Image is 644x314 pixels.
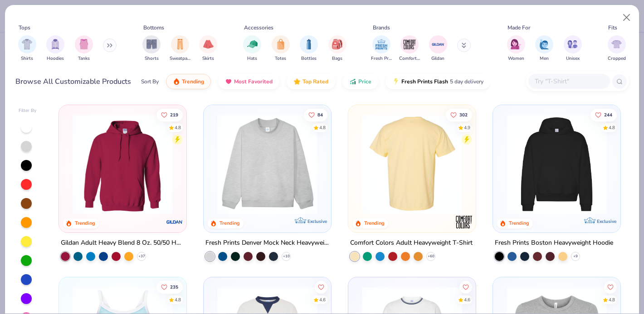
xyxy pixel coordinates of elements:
[247,39,258,49] img: Hats Image
[604,112,612,117] span: 244
[371,55,392,62] span: Fresh Prints
[50,39,60,49] img: Hoodies Image
[328,35,346,62] button: filter button
[143,24,164,32] div: Bottoms
[508,55,524,62] span: Women
[170,35,190,62] div: filter for Sweatpants
[403,38,416,51] img: Comfort Colors Image
[142,35,161,62] div: filter for Shorts
[495,237,613,249] div: Fresh Prints Boston Heavyweight Hoodie
[332,39,342,49] img: Bags Image
[202,55,214,62] span: Skirts
[431,55,444,62] span: Gildan
[427,254,434,259] span: + 60
[604,280,617,293] button: Like
[319,124,326,131] div: 4.8
[61,237,185,249] div: Gildan Adult Heavy Blend 8 Oz. 50/50 Hooded Sweatshirt
[464,124,470,131] div: 4.9
[218,74,279,89] button: Most Favorited
[199,35,217,62] button: filter button
[22,39,32,49] img: Shirts Image
[203,39,214,49] img: Skirts Image
[68,114,177,214] img: 01756b78-01f6-4cc6-8d8a-3c30c1a0c8ac
[459,280,472,293] button: Like
[564,35,582,62] div: filter for Unisex
[234,78,273,85] span: Most Favorited
[19,107,37,114] div: Filter By
[608,35,626,62] div: filter for Cropped
[328,35,346,62] div: filter for Bags
[170,55,190,62] span: Sweatpants
[75,35,93,62] button: filter button
[141,77,159,86] div: Sort By
[21,55,33,62] span: Shirts
[19,24,30,32] div: Tops
[357,114,467,214] img: e55d29c3-c55d-459c-bfd9-9b1c499ab3c6
[507,35,525,62] button: filter button
[243,35,261,62] button: filter button
[301,55,317,62] span: Bottles
[275,55,286,62] span: Totes
[287,74,335,89] button: Top Rated
[244,24,273,32] div: Accessories
[358,78,371,85] span: Price
[596,218,616,224] span: Exclusive
[455,213,473,231] img: Comfort Colors logo
[399,55,420,62] span: Comfort Colors
[138,254,145,259] span: + 37
[18,35,36,62] button: filter button
[170,35,190,62] button: filter button
[79,39,89,49] img: Tanks Image
[304,108,327,121] button: Like
[293,78,301,85] img: TopRated.gif
[175,296,181,303] div: 4.8
[15,76,131,87] div: Browse All Customizable Products
[446,108,472,121] button: Like
[401,78,448,85] span: Fresh Prints Flash
[371,35,392,62] button: filter button
[272,35,290,62] div: filter for Totes
[18,35,36,62] div: filter for Shirts
[47,55,64,62] span: Hoodies
[322,114,431,214] img: a90f7c54-8796-4cb2-9d6e-4e9644cfe0fe
[608,55,626,62] span: Cropped
[392,78,400,85] img: flash.gif
[225,78,232,85] img: most_fav.gif
[276,39,286,49] img: Totes Image
[507,35,525,62] div: filter for Women
[213,114,322,214] img: f5d85501-0dbb-4ee4-b115-c08fa3845d83
[171,285,179,289] span: 235
[466,114,576,214] img: 029b8af0-80e6-406f-9fdc-fdf898547912
[205,237,329,249] div: Fresh Prints Denver Mock Neck Heavyweight Sweatshirt
[459,112,468,117] span: 302
[573,254,578,259] span: + 9
[175,124,181,131] div: 4.8
[507,24,530,32] div: Made For
[431,38,445,51] img: Gildan Image
[46,35,64,62] button: filter button
[272,35,290,62] button: filter button
[302,78,328,85] span: Top Rated
[182,78,204,85] span: Trending
[243,35,261,62] div: filter for Hats
[611,39,622,49] img: Cropped Image
[385,74,490,89] button: Fresh Prints Flash5 day delivery
[608,35,626,62] button: filter button
[283,254,290,259] span: + 10
[75,35,93,62] div: filter for Tanks
[317,112,323,117] span: 84
[429,35,447,62] div: filter for Gildan
[590,108,617,121] button: Like
[300,35,318,62] button: filter button
[371,35,392,62] div: filter for Fresh Prints
[157,108,183,121] button: Like
[157,280,183,293] button: Like
[429,35,447,62] button: filter button
[142,35,161,62] button: filter button
[464,296,470,303] div: 4.6
[173,78,180,85] img: trending.gif
[46,35,64,62] div: filter for Hoodies
[609,296,615,303] div: 4.8
[535,35,553,62] button: filter button
[609,124,615,131] div: 4.8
